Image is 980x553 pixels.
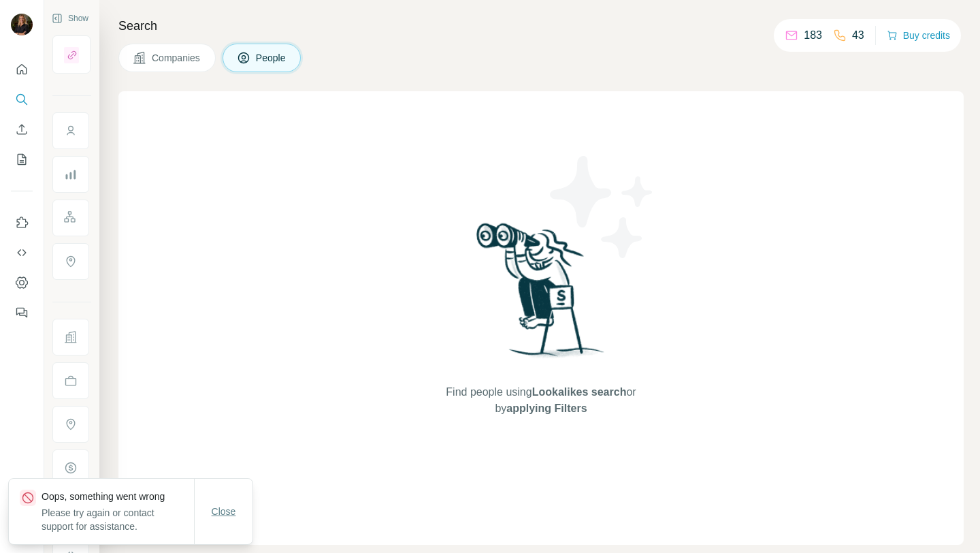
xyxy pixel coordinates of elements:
span: Find people using or by [432,384,650,417]
button: Feedback [11,300,33,325]
img: Surfe Illustration - Woman searching with binoculars [470,219,612,371]
button: Close [202,499,246,524]
button: Use Surfe API [11,240,33,265]
p: Please try again or contact support for assistance. [42,506,194,533]
span: applying Filters [506,402,587,414]
button: Buy credits [887,26,950,45]
p: Oops, something went wrong [42,490,194,503]
button: Dashboard [11,270,33,295]
span: Close [212,505,236,518]
span: Lookalikes search [532,386,627,398]
p: 183 [804,27,822,44]
p: 43 [852,27,864,44]
button: Enrich CSV [11,117,33,142]
button: Quick start [11,57,33,82]
button: My lists [11,147,33,172]
h4: Search [118,16,964,35]
button: Use Surfe on LinkedIn [11,210,33,235]
button: Show [42,8,98,29]
img: Surfe Illustration - Stars [541,146,664,268]
span: People [256,51,287,65]
span: Companies [152,51,201,65]
img: Avatar [11,14,33,35]
button: Search [11,87,33,112]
